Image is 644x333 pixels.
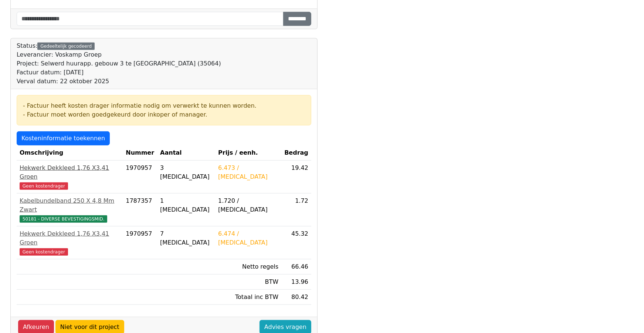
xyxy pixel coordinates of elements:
[215,145,281,161] th: Prijs / eenh.
[123,160,157,193] td: 1970957
[23,101,305,110] div: - Factuur heeft kosten drager informatie nodig om verwerkt te kunnen worden.
[20,182,68,190] span: Geen kostendrager
[157,145,215,161] th: Aantal
[17,68,221,77] div: Factuur datum: [DATE]
[215,259,281,274] td: Netto regels
[17,77,221,86] div: Verval datum: 22 oktober 2025
[17,145,123,161] th: Omschrijving
[17,41,221,86] div: Status:
[20,196,120,223] a: Kabelbundelband 250 X 4,8 Mm Zwart50181 - DIVERSE BEVESTIGINGSMID.
[218,229,278,247] div: 6.474 / [MEDICAL_DATA]
[20,164,120,190] a: Hekwerk Dekkleed 1,76 X3,41 GroenGeen kostendrager
[123,193,157,226] td: 1787357
[17,50,221,59] div: Leverancier: Voskamp Groep
[160,164,212,181] div: 3 [MEDICAL_DATA]
[281,193,311,226] td: 1.72
[281,259,311,274] td: 66.46
[20,229,120,247] div: Hekwerk Dekkleed 1,76 X3,41 Groen
[215,274,281,289] td: BTW
[281,226,311,259] td: 45.32
[218,196,278,214] div: 1.720 / [MEDICAL_DATA]
[20,196,120,214] div: Kabelbundelband 250 X 4,8 Mm Zwart
[20,164,120,181] div: Hekwerk Dekkleed 1,76 X3,41 Groen
[123,145,157,161] th: Nummer
[20,248,68,256] span: Geen kostendrager
[218,164,278,181] div: 6.473 / [MEDICAL_DATA]
[20,229,120,256] a: Hekwerk Dekkleed 1,76 X3,41 GroenGeen kostendrager
[281,274,311,289] td: 13.96
[215,289,281,305] td: Totaal inc BTW
[20,215,107,223] span: 50181 - DIVERSE BEVESTIGINGSMID.
[17,59,221,68] div: Project: Selwerd huurapp. gebouw 3 te [GEOGRAPHIC_DATA] (35064)
[23,110,305,119] div: - Factuur moet worden goedgekeurd door inkoper of manager.
[160,196,212,214] div: 1 [MEDICAL_DATA]
[281,289,311,305] td: 80.42
[281,145,311,161] th: Bedrag
[160,229,212,247] div: 7 [MEDICAL_DATA]
[17,131,110,145] a: Kosteninformatie toekennen
[123,226,157,259] td: 1970957
[281,160,311,193] td: 19.42
[37,43,95,50] div: Gedeeltelijk gecodeerd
